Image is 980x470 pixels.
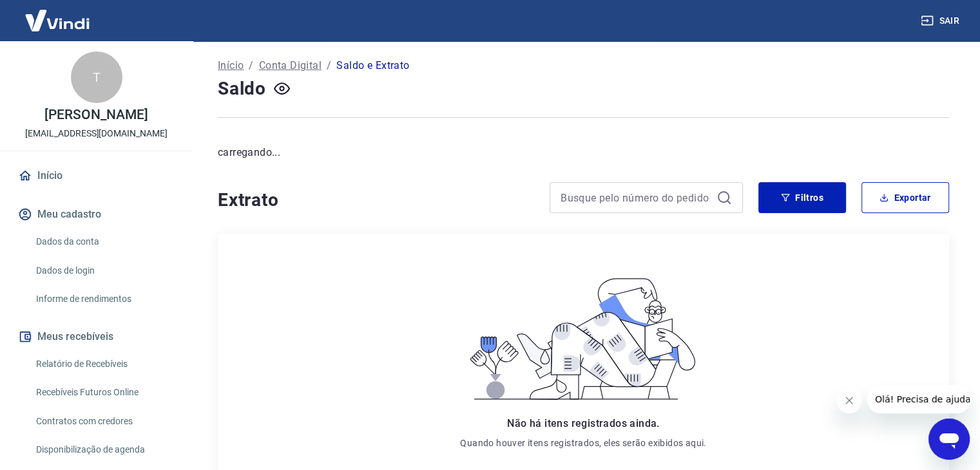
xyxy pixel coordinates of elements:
[25,127,168,140] p: [EMAIL_ADDRESS][DOMAIN_NAME]
[31,258,177,284] a: Dados de login
[918,9,965,33] button: Sair
[31,286,177,312] a: Informe de rendimentos
[259,58,322,73] a: Conta Digital
[336,58,409,73] p: Saldo e Extrato
[8,9,108,19] span: Olá! Precisa de ajuda?
[218,58,244,73] a: Início
[561,188,711,207] input: Busque pelo número do pedido
[31,229,177,255] a: Dados da conta
[836,388,862,413] iframe: Fechar mensagem
[44,108,148,122] p: [PERSON_NAME]
[460,437,706,449] p: Quando houver itens registrados, eles serão exibidos aqui.
[15,162,177,190] a: Início
[249,58,253,73] p: /
[928,418,970,460] iframe: Botão para abrir a janela de mensagens
[15,323,177,351] button: Meus recebíveis
[758,182,846,213] button: Filtros
[867,385,970,413] iframe: Mensagem da empresa
[861,182,949,213] button: Exportar
[31,351,177,377] a: Relatório de Recebíveis
[15,1,99,40] img: Vindi
[15,200,177,229] button: Meu cadastro
[31,408,177,435] a: Contratos com credores
[31,379,177,406] a: Recebíveis Futuros Online
[71,52,122,103] div: T
[507,417,659,429] span: Não há itens registrados ainda.
[327,58,331,73] p: /
[218,76,266,102] h4: Saldo
[31,437,177,463] a: Disponibilização de agenda
[218,145,949,160] p: carregando...
[218,187,534,213] h4: Extrato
